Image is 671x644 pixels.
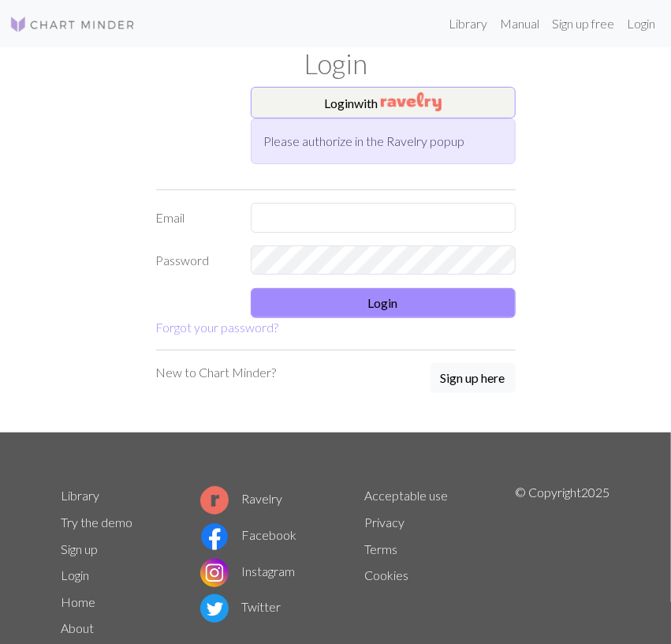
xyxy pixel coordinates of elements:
[200,559,229,587] img: Instagram logo
[62,515,133,530] a: Try the demo
[156,363,277,382] p: New to Chart Minder?
[431,363,516,393] button: Sign up here
[200,594,229,623] img: Twitter logo
[442,8,494,39] a: Library
[52,47,620,80] h1: Login
[62,620,95,635] a: About
[494,8,546,39] a: Manual
[200,527,296,542] a: Facebook
[381,92,442,111] img: Ravelry
[515,483,609,642] p: © Copyright 2025
[62,567,90,582] a: Login
[251,288,516,318] button: Login
[147,203,241,233] label: Email
[62,488,100,503] a: Library
[156,320,279,335] a: Forgot your password?
[200,599,281,614] a: Twitter
[364,515,404,530] a: Privacy
[200,563,295,578] a: Instagram
[364,541,397,556] a: Terms
[364,567,408,582] a: Cookies
[431,363,516,395] a: Sign up here
[546,8,621,39] a: Sign up free
[200,491,282,506] a: Ravelry
[9,15,136,34] img: Logo
[147,245,241,275] label: Password
[251,87,516,118] button: Loginwith
[364,488,448,503] a: Acceptable use
[62,594,96,609] a: Home
[200,486,229,515] img: Ravelry logo
[621,8,662,39] a: Login
[200,522,229,551] img: Facebook logo
[62,541,99,556] a: Sign up
[251,118,516,164] div: Please authorize in the Ravelry popup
